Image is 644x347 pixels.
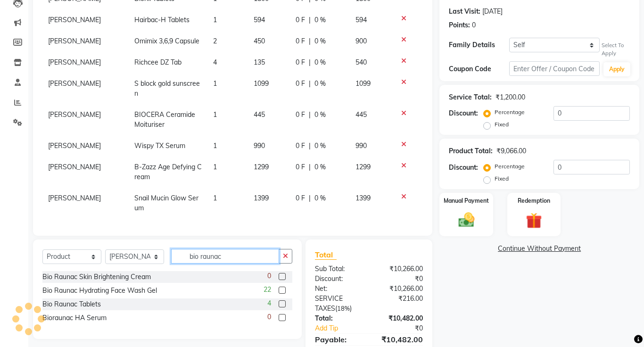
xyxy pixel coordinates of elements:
span: 1099 [355,79,371,88]
div: Discount: [308,274,369,284]
span: Snail Mucin Glow Serum [134,194,198,212]
span: 18% [337,305,350,312]
span: 445 [355,110,367,119]
span: | [309,58,311,67]
span: 1299 [355,163,371,171]
span: | [309,162,311,172]
div: Discount: [449,108,478,118]
div: Last Visit: [449,7,480,17]
span: 4 [267,298,271,308]
span: 0 [267,312,271,322]
span: | [309,141,311,151]
label: Percentage [495,162,525,171]
a: Continue Without Payment [441,244,637,254]
label: Fixed [495,120,509,129]
div: ₹216.00 [369,294,430,314]
div: 0 [472,20,476,30]
div: ₹10,482.00 [369,314,430,323]
span: B-Zazz Age Defying Cream [134,163,202,181]
span: 0 F [296,79,305,89]
span: 2 [213,37,217,45]
label: Manual Payment [444,197,489,205]
div: Discount: [449,163,478,173]
span: [PERSON_NAME] [48,37,101,45]
span: 445 [254,110,265,119]
div: Sub Total: [308,264,369,274]
span: 0 F [296,193,305,203]
span: 0 F [296,58,305,67]
div: Product Total: [449,146,493,156]
div: ₹0 [369,274,430,284]
div: ₹0 [379,323,430,333]
div: Coupon Code [449,64,509,74]
span: Omimix 3,6,9 Capsule [134,37,199,45]
span: 0 % [314,141,326,151]
span: 1 [213,163,217,171]
div: Total: [308,314,369,323]
div: Bioraunac HA Serum [42,313,107,323]
span: 1 [213,194,217,202]
div: Bio Raunac Tablets [42,299,101,309]
span: 594 [254,16,265,24]
span: 0 F [296,36,305,46]
span: 1 [213,110,217,119]
span: Richcee DZ Tab [134,58,182,66]
input: Search or Scan [171,249,279,264]
span: [PERSON_NAME] [48,110,101,119]
div: Net: [308,284,369,294]
span: Total [315,250,337,260]
a: Add Tip [308,323,379,333]
label: Fixed [495,174,509,183]
span: 900 [355,37,367,45]
span: | [309,110,311,120]
span: 0 F [296,141,305,151]
span: [PERSON_NAME] [48,141,101,150]
div: [DATE] [482,7,503,17]
span: S block gold sunscreen [134,79,200,98]
span: 0 % [314,162,326,172]
div: ₹10,266.00 [369,284,430,294]
span: Hairbac-H Tablets [134,16,190,24]
span: Service Taxes [315,294,343,313]
span: 0 [267,271,271,281]
span: [PERSON_NAME] [48,58,101,66]
span: | [309,15,311,25]
label: Percentage [495,108,525,116]
span: 1 [213,141,217,150]
span: 0 F [296,110,305,120]
span: | [309,79,311,89]
span: [PERSON_NAME] [48,16,101,24]
span: 0 % [314,110,326,120]
span: 1299 [254,163,269,171]
button: Apply [603,62,630,76]
span: 540 [355,58,367,66]
span: 0 % [314,193,326,203]
div: Bio Raunac Skin Brightening Cream [42,272,151,282]
span: 1399 [355,194,371,202]
span: 594 [355,16,367,24]
span: 1399 [254,194,269,202]
span: 0 % [314,58,326,67]
span: 450 [254,37,265,45]
div: ( ) [308,294,369,314]
span: 1 [213,16,217,24]
img: _gift.svg [521,211,547,231]
span: [PERSON_NAME] [48,163,101,171]
div: Payable: [308,334,369,345]
span: 22 [264,285,271,295]
span: 990 [355,141,367,150]
span: 0 % [314,79,326,89]
div: Points: [449,20,470,30]
img: _cash.svg [454,211,479,229]
input: Enter Offer / Coupon Code [509,61,600,76]
span: 0 F [296,162,305,172]
span: 0 % [314,36,326,46]
span: 0 F [296,15,305,25]
span: [PERSON_NAME] [48,194,101,202]
span: | [309,36,311,46]
span: 990 [254,141,265,150]
span: 1 [213,79,217,88]
div: Service Total: [449,92,492,102]
span: Wispy TX Serum [134,141,185,150]
div: ₹9,066.00 [496,146,526,156]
